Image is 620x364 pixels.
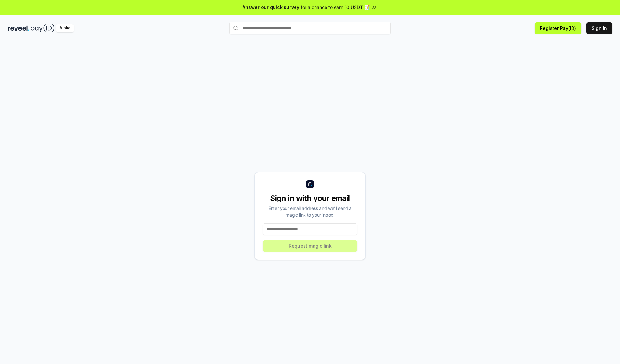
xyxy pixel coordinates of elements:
button: Register Pay(ID) [535,22,581,34]
div: Sign in with your email [263,193,357,203]
div: Enter your email address and we’ll send a magic link to your inbox. [263,205,357,218]
img: logo_small [306,180,314,188]
span: Answer our quick survey [243,4,299,11]
div: Alpha [56,24,74,32]
span: for a chance to earn 10 USDT 📝 [301,4,370,11]
img: pay_id [31,24,55,32]
img: reveel_dark [8,24,29,32]
button: Sign In [586,22,612,34]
